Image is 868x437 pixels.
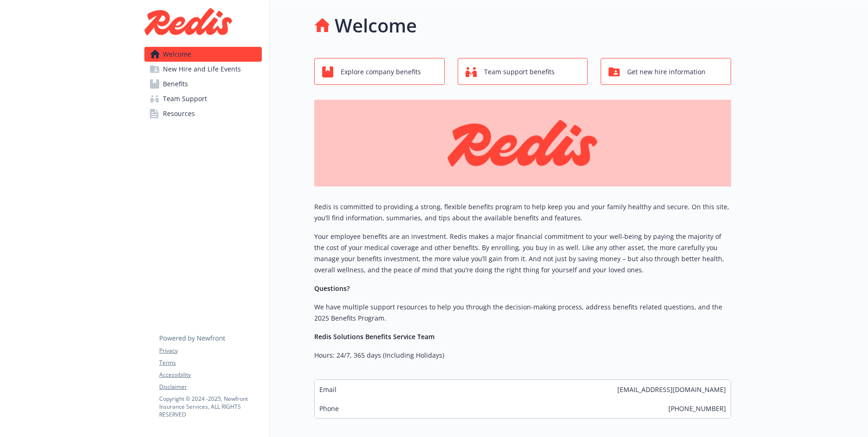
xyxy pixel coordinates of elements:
[314,100,731,186] img: overview page banner
[668,404,726,413] span: [PHONE_NUMBER]
[319,385,337,394] span: Email
[144,106,262,121] a: Resources
[159,383,261,391] a: Disclaimer
[163,106,195,121] span: Resources
[144,91,262,106] a: Team Support
[314,231,731,276] p: Your employee benefits are an investment. Redis makes a major financial commitment to your well-b...
[314,58,445,85] button: Explore company benefits
[163,91,207,106] span: Team Support
[144,62,262,77] a: New Hire and Life Events
[314,284,350,293] strong: Questions?
[601,58,731,85] button: Get new hire information
[159,395,261,418] p: Copyright © 2024 - 2025 , Newfront Insurance Services, ALL RIGHTS RESERVED
[319,404,339,413] span: Phone
[314,201,731,224] p: Redis is committed to providing a strong, flexible benefits program to help keep you and your fam...
[163,47,191,62] span: Welcome
[484,63,555,81] span: Team support benefits
[617,385,726,394] span: [EMAIL_ADDRESS][DOMAIN_NAME]
[144,47,262,62] a: Welcome
[627,63,706,81] span: Get new hire information
[163,62,241,77] span: New Hire and Life Events
[314,332,434,341] strong: Redis Solutions Benefits Service Team
[159,371,261,379] a: Accessibility
[144,77,262,91] a: Benefits
[314,302,731,324] p: We have multiple support resources to help you through the decision-making process, address benef...
[163,77,188,91] span: Benefits
[314,350,731,361] p: Hours: 24/7, 365 days (Including Holidays)
[335,12,417,39] h1: Welcome
[458,58,588,85] button: Team support benefits
[159,359,261,367] a: Terms
[159,347,261,355] a: Privacy
[341,63,421,81] span: Explore company benefits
